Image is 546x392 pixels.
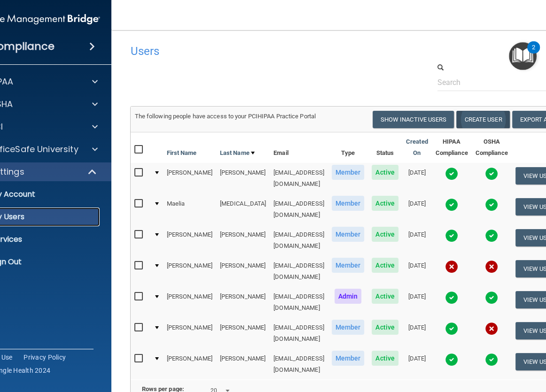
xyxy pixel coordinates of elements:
[445,229,458,242] img: tick.e7d51cea.svg
[445,198,458,211] img: tick.e7d51cea.svg
[373,111,454,128] button: Show Inactive Users
[335,289,362,304] span: Admin
[372,320,398,335] span: Active
[445,260,458,273] img: cross.ca9f0e7f.svg
[163,318,216,349] td: [PERSON_NAME]
[485,260,498,273] img: cross.ca9f0e7f.svg
[332,351,365,366] span: Member
[166,147,196,159] a: First Name
[383,325,535,363] iframe: Drift Widget Chat Controller
[163,349,216,379] td: [PERSON_NAME]
[216,225,270,256] td: [PERSON_NAME]
[163,225,216,256] td: [PERSON_NAME]
[216,163,270,194] td: [PERSON_NAME]
[163,194,216,225] td: Maelia
[402,287,432,318] td: [DATE]
[328,132,368,163] th: Type
[485,167,498,180] img: tick.e7d51cea.svg
[402,349,432,379] td: [DATE]
[372,196,398,211] span: Active
[270,194,328,225] td: [EMAIL_ADDRESS][DOMAIN_NAME]
[216,194,270,225] td: [MEDICAL_DATA]
[485,229,498,242] img: tick.e7d51cea.svg
[163,163,216,194] td: [PERSON_NAME]
[332,165,365,180] span: Member
[485,322,498,335] img: cross.ca9f0e7f.svg
[368,132,402,163] th: Status
[163,256,216,287] td: [PERSON_NAME]
[485,198,498,211] img: tick.e7d51cea.svg
[332,227,365,242] span: Member
[402,225,432,256] td: [DATE]
[445,291,458,304] img: tick.e7d51cea.svg
[456,111,509,128] button: Create User
[402,318,432,349] td: [DATE]
[270,163,328,194] td: [EMAIL_ADDRESS][DOMAIN_NAME]
[372,258,398,273] span: Active
[532,47,535,60] div: 2
[372,165,398,180] span: Active
[432,132,472,163] th: HIPAA Compliance
[485,291,498,304] img: tick.e7d51cea.svg
[406,136,428,159] a: Created On
[445,167,458,180] img: tick.e7d51cea.svg
[332,196,365,211] span: Member
[445,322,458,335] img: tick.e7d51cea.svg
[270,132,328,163] th: Email
[372,289,398,304] span: Active
[402,163,432,194] td: [DATE]
[216,349,270,379] td: [PERSON_NAME]
[372,227,398,242] span: Active
[216,287,270,318] td: [PERSON_NAME]
[23,353,66,362] a: Privacy Policy
[270,225,328,256] td: [EMAIL_ADDRESS][DOMAIN_NAME]
[402,256,432,287] td: [DATE]
[220,147,255,159] a: Last Name
[509,42,537,70] button: Open Resource Center, 2 new notifications
[270,287,328,318] td: [EMAIL_ADDRESS][DOMAIN_NAME]
[270,318,328,349] td: [EMAIL_ADDRESS][DOMAIN_NAME]
[332,320,365,335] span: Member
[270,349,328,379] td: [EMAIL_ADDRESS][DOMAIN_NAME]
[134,113,316,120] span: The following people have access to your PCIHIPAA Practice Portal
[372,351,398,366] span: Active
[130,45,378,57] h4: Users
[216,318,270,349] td: [PERSON_NAME]
[402,194,432,225] td: [DATE]
[216,256,270,287] td: [PERSON_NAME]
[270,256,328,287] td: [EMAIL_ADDRESS][DOMAIN_NAME]
[163,287,216,318] td: [PERSON_NAME]
[332,258,365,273] span: Member
[472,132,512,163] th: OSHA Compliance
